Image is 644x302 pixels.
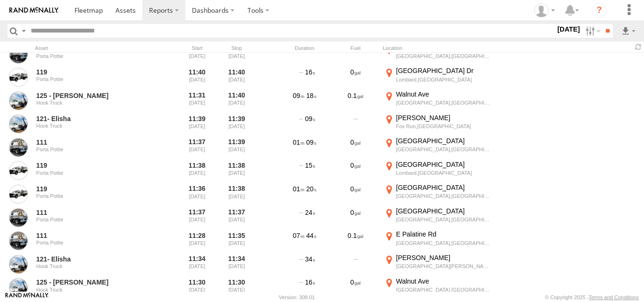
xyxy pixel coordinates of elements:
span: 09 [293,92,305,99]
div: Entered prior to selected date range [179,160,215,182]
div: Entered prior to selected date range [179,183,215,205]
i: ? [592,3,607,18]
span: 07 [293,232,305,239]
div: 0 [332,137,379,158]
div: Walnut Ave [396,90,490,98]
div: [GEOGRAPHIC_DATA],[GEOGRAPHIC_DATA] [396,286,490,293]
div: [GEOGRAPHIC_DATA][PERSON_NAME],[GEOGRAPHIC_DATA] [396,263,490,269]
div: 11:39 [DATE] [219,137,255,158]
div: 11:34 [DATE] [219,253,255,275]
div: [PERSON_NAME] [396,253,490,262]
div: E Palatine Rd [396,230,490,238]
label: [DATE] [555,24,582,34]
div: 11:35 [DATE] [219,230,255,252]
div: Porta Pottie [36,147,151,152]
div: Version: 308.01 [279,294,315,300]
a: 119 [36,161,151,170]
div: Fox Run,[GEOGRAPHIC_DATA] [396,123,490,130]
div: Porta Pottie [36,217,151,222]
div: [GEOGRAPHIC_DATA],[GEOGRAPHIC_DATA] [396,193,490,199]
div: [GEOGRAPHIC_DATA],[GEOGRAPHIC_DATA] [396,99,490,106]
div: Porta Pottie [36,76,151,82]
div: Entered prior to selected date range [179,66,215,88]
label: Click to View Event Location [383,160,491,182]
a: 121- Elisha [36,114,151,123]
div: [GEOGRAPHIC_DATA],[GEOGRAPHIC_DATA] [396,146,490,153]
div: Porta Pottie [36,170,151,176]
div: 11:38 [DATE] [219,160,255,182]
label: Click to View Event Location [383,43,491,65]
div: 0.1 [332,90,379,112]
div: 11:40 [DATE] [219,90,255,112]
span: 15 [305,162,315,169]
div: Walnut Ave [396,277,490,286]
div: [GEOGRAPHIC_DATA] Dr [396,66,490,75]
div: Entered prior to selected date range [179,230,215,252]
div: Entered prior to selected date range [179,114,215,135]
div: Porta Pottie [36,53,151,59]
label: Click to View Event Location [383,114,491,135]
span: 44 [306,232,316,239]
a: 125 - [PERSON_NAME] [36,91,151,100]
div: 0 [332,160,379,182]
label: Click to View Event Location [383,66,491,88]
div: 11:41 [DATE] [219,43,255,65]
a: 111 [36,231,151,240]
label: Export results as... [620,24,636,38]
span: 16 [305,68,315,76]
div: Entered prior to selected date range [179,90,215,112]
label: Click to View Event Location [383,207,491,229]
div: Porta Pottie [36,193,151,199]
a: Visit our Website [5,293,49,302]
div: 0 [332,277,379,299]
div: [GEOGRAPHIC_DATA],[GEOGRAPHIC_DATA] [396,240,490,246]
div: Entered prior to selected date range [179,277,215,299]
a: 119 [36,185,151,193]
a: 125 - [PERSON_NAME] [36,278,151,286]
div: [GEOGRAPHIC_DATA] [396,160,490,169]
div: [GEOGRAPHIC_DATA],[GEOGRAPHIC_DATA] [396,216,490,223]
div: Entered prior to selected date range [179,253,215,275]
span: 09 [305,115,315,122]
div: 11:30 [DATE] [219,277,255,299]
a: 111 [36,208,151,217]
div: © Copyright 2025 - [545,294,639,300]
span: 16 [305,278,315,286]
label: Click to View Event Location [383,230,491,252]
span: 01 [293,185,305,193]
div: [PERSON_NAME] [396,114,490,122]
div: Hook Truck [36,123,151,129]
div: 11:40 [DATE] [219,66,255,88]
label: Search Filter Options [582,24,602,38]
label: Click to View Event Location [383,253,491,275]
div: 0.1 [332,230,379,252]
a: 111 [36,138,151,147]
img: rand-logo.svg [9,7,58,14]
div: 11:38 [DATE] [219,183,255,205]
span: 24 [305,209,315,216]
div: [GEOGRAPHIC_DATA] [396,183,490,192]
div: 0 [332,207,379,229]
label: Click to View Event Location [383,277,491,299]
div: [GEOGRAPHIC_DATA] [396,137,490,145]
div: Porta Pottie [36,240,151,245]
a: 119 [36,68,151,76]
span: 20 [306,185,316,193]
label: Search Query [20,24,27,38]
div: 11:39 [DATE] [219,114,255,135]
span: 18 [306,92,316,99]
div: 0 [332,183,379,205]
div: Entered prior to selected date range [179,207,215,229]
label: Click to View Event Location [383,90,491,112]
div: [GEOGRAPHIC_DATA] [396,207,490,215]
div: Hook Truck [36,263,151,269]
div: Ed Pruneda [531,3,558,17]
a: Terms and Conditions [589,294,639,300]
div: Entered prior to selected date range [179,43,215,65]
span: 01 [293,139,305,146]
a: 121- Elisha [36,255,151,263]
label: Click to View Event Location [383,183,491,205]
label: Click to View Event Location [383,137,491,158]
span: 34 [305,255,315,263]
div: Hook Truck [36,100,151,106]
